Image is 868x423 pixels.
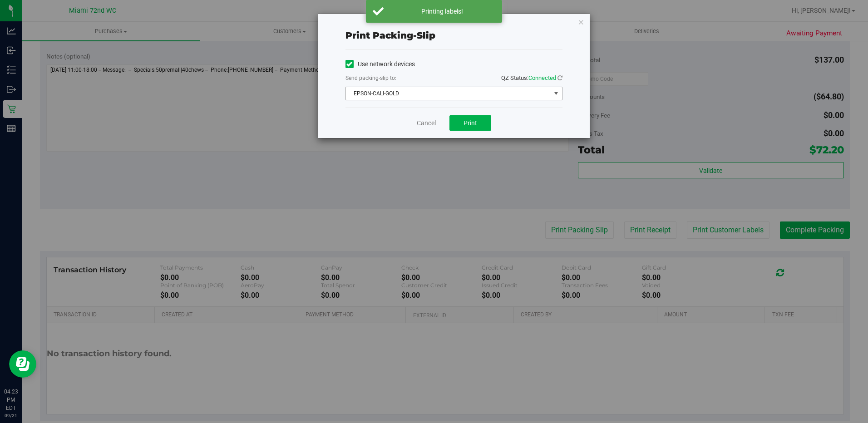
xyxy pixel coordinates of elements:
[9,350,36,378] iframe: Resource center
[345,30,435,41] span: Print packing-slip
[417,118,436,128] a: Cancel
[528,74,556,81] span: Connected
[346,87,551,100] span: EPSON-CALI-GOLD
[449,115,491,131] button: Print
[464,119,477,127] span: Print
[501,74,562,81] span: QZ Status:
[550,87,562,100] span: select
[345,74,396,82] label: Send packing-slip to:
[345,59,415,69] label: Use network devices
[389,7,495,16] div: Printing labels!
